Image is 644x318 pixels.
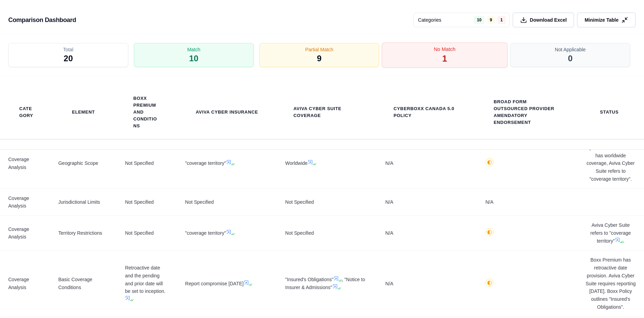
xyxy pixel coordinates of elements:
[185,280,269,288] span: Report compromise [DATE]
[568,53,572,64] span: 0
[8,14,76,26] h3: Comparison Dashboard
[185,229,269,237] span: "coverage territory"
[485,228,494,238] button: ◐
[385,198,469,206] span: N/A
[125,229,169,237] span: Not Specified
[185,198,269,206] span: Not Specified
[125,159,169,167] span: Not Specified
[8,156,42,171] span: Coverage Analysis
[487,280,492,285] span: ◐
[58,159,108,167] span: Geographic Scope
[185,159,269,167] span: "coverage territory"
[64,105,103,120] th: Element
[385,280,469,288] span: N/A
[58,276,108,291] span: Basic Coverage Conditions
[125,264,169,303] span: Retroactive date and the pending and prior date will be set to inception.
[485,198,569,206] span: N/A
[485,158,494,169] button: ◐
[125,198,169,206] span: Not Specified
[317,53,321,64] span: 9
[586,144,636,183] span: Cyberboxx Canada 5.0 has worldwide coverage, Aviva Cyber Suite refers to "coverage territory".
[8,194,42,210] span: Coverage Analysis
[11,101,42,123] th: Category
[442,53,447,65] span: 1
[385,159,469,167] span: N/A
[586,256,636,311] span: Boxx Premium has retroactive date provision. Aviva Cyber Suite requires reporting [DATE]. Boxx Po...
[285,101,369,123] th: Aviva Cyber Suite Coverage
[125,91,169,134] th: Boxx Premium and conditions
[305,46,333,53] span: Partial Match
[187,46,200,53] span: Match
[586,221,636,245] span: Aviva Cyber Suite refers to "coverage territory" .
[487,229,492,235] span: ◐
[8,225,42,241] span: Coverage Analysis
[187,105,266,120] th: Aviva Cyber Insurance
[592,105,627,120] th: Status
[485,94,569,130] th: Broad Form Outsourced Provider Amendatory Endorsement
[189,53,198,64] span: 10
[58,198,108,206] span: Jurisdictional Limits
[485,278,494,289] button: ◐
[285,159,369,167] span: Worldwide
[285,198,369,206] span: Not Specified
[487,159,492,165] span: ◐
[555,46,586,53] span: Not Applicable
[385,101,469,123] th: Cyberboxx Canada 5.0 Policy
[285,276,369,291] span: "Insured's Obligations" , "Notice to Insurer & Admissions"
[8,276,42,291] span: Coverage Analysis
[385,229,469,237] span: N/A
[285,229,369,237] span: Not Specified
[63,46,74,53] span: Total
[58,229,108,237] span: Territory Restrictions
[434,46,455,53] span: No Match
[64,53,73,64] span: 20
